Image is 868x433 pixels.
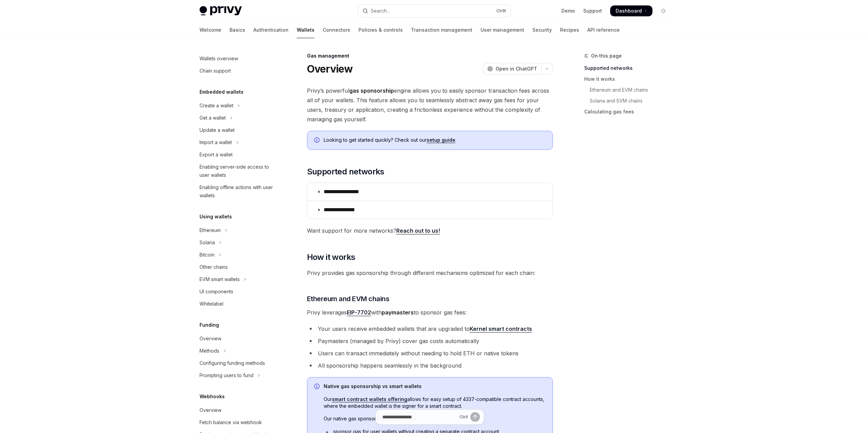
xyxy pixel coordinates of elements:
span: On this page [591,52,622,60]
div: Wallets overview [200,55,238,63]
a: Chain support [194,65,281,77]
div: Create a wallet [200,102,233,110]
div: Update a wallet [200,126,235,134]
span: Open in ChatGPT [496,65,537,72]
a: Fetch balance via webhook [194,416,281,429]
h5: Using wallets [200,213,232,221]
h5: Embedded wallets [200,88,244,96]
a: EIP-7702 [347,309,371,316]
a: Configuring funding methods [194,357,281,369]
input: Ask a question... [382,409,457,424]
a: Whitelabel [194,298,281,310]
a: Connectors [323,22,350,38]
div: Ethereum [200,226,221,234]
a: User management [481,22,524,38]
div: Overview [200,406,221,414]
div: EVM smart wallets [200,275,240,283]
button: Toggle Bitcoin section [194,249,281,261]
div: Methods [200,347,219,355]
a: Policies & controls [358,22,403,38]
button: Open search [358,5,511,17]
a: Wallets overview [194,52,281,65]
a: Enabling server-side access to user wallets [194,161,281,181]
button: Toggle Methods section [194,345,281,357]
button: Toggle dark mode [658,5,669,16]
button: Toggle Get a wallet section [194,112,281,124]
a: Export a wallet [194,149,281,161]
span: Supported networks [307,166,384,177]
div: Get a wallet [200,114,226,122]
strong: Native gas sponsorship vs smart wallets [324,383,422,389]
div: Configuring funding methods [200,359,265,367]
li: Your users receive embedded wallets that are upgraded to [307,324,553,334]
a: setup guide [427,137,455,143]
div: Enabling server-side access to user wallets [200,163,277,179]
span: Privy provides gas sponsorship through different mechanisms optimized for each chain: [307,268,553,278]
a: Wallets [297,22,314,38]
a: Update a wallet [194,124,281,136]
div: Search... [371,7,390,15]
span: Want support for more networks? [307,226,553,235]
li: All sponsorship happens seamlessly in the background [307,361,553,370]
a: Ethereum and EVM chains [584,84,674,95]
span: Looking to get started quickly? Check out our . [324,137,546,143]
a: Reach out to us! [396,227,440,234]
button: Send message [470,412,480,422]
img: light logo [200,6,242,16]
a: How it works [584,74,674,84]
li: Users can transact immediately without needing to hold ETH or native tokens [307,349,553,358]
a: Dashboard [610,5,652,16]
a: API reference [587,22,620,38]
a: Overview [194,333,281,345]
button: Open in ChatGPT [483,63,541,75]
li: Paymasters (managed by Privy) cover gas costs automatically [307,336,553,346]
div: Overview [200,335,221,343]
div: Chain support [200,67,231,75]
a: Calculating gas fees [584,106,674,117]
span: Privy leverages with to sponsor gas fees: [307,308,553,317]
strong: paymasters [382,309,414,316]
a: Support [583,7,602,14]
div: Whitelabel [200,300,223,308]
a: Solana and SVM chains [584,95,674,106]
a: Demo [561,7,575,14]
div: Solana [200,238,215,247]
button: Toggle Ethereum section [194,224,281,236]
a: Kernel smart contracts [470,325,532,333]
button: Toggle Import a wallet section [194,136,281,149]
span: Dashboard [616,7,642,14]
a: Other chains [194,261,281,273]
h1: Overview [307,63,353,75]
div: Enabling offline actions with user wallets [200,183,277,200]
div: Import a wallet [200,138,232,146]
a: Security [532,22,552,38]
svg: Info [314,137,321,144]
div: UI components [200,288,233,296]
div: Fetch balance via webhook [200,418,262,427]
span: Privy’s powerful engine allows you to easily sponsor transaction fees across all of your wallets.... [307,86,553,124]
div: Bitcoin [200,251,215,259]
button: Toggle EVM smart wallets section [194,273,281,285]
a: Enabling offline actions with user wallets [194,181,281,202]
span: Our allows for easy setup of 4337-compatible contract accounts, where the embedded wallet is the ... [324,396,546,409]
h5: Webhooks [200,392,225,401]
button: Toggle Solana section [194,236,281,249]
a: Welcome [200,22,221,38]
a: Overview [194,404,281,416]
span: Ethereum and EVM chains [307,294,389,304]
button: Toggle Create a wallet section [194,99,281,112]
h5: Funding [200,321,219,329]
div: Prompting users to fund [200,371,253,380]
a: Supported networks [584,63,674,74]
button: Toggle Prompting users to fund section [194,369,281,382]
a: Recipes [560,22,579,38]
a: Transaction management [411,22,472,38]
a: smart contract wallets offering [332,396,407,402]
svg: Info [314,384,321,390]
span: How it works [307,252,355,263]
a: Authentication [253,22,289,38]
div: Export a wallet [200,151,233,159]
strong: gas sponsorship [349,87,394,94]
div: Gas management [307,52,553,59]
span: Ctrl K [496,8,506,14]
